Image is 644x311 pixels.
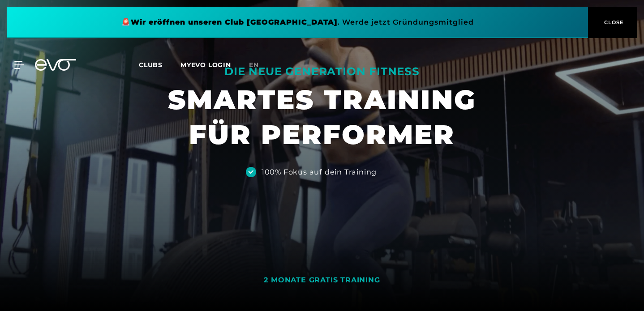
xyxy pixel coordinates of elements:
[262,166,377,177] div: 100% Fokus auf dein Training
[249,60,270,70] a: en
[602,18,624,26] span: CLOSE
[588,7,637,38] button: CLOSE
[249,61,259,69] span: en
[264,276,380,285] div: 2 MONATE GRATIS TRAINING
[180,61,231,69] a: MYEVO LOGIN
[139,60,180,69] a: Clubs
[168,82,476,152] h1: SMARTES TRAINING FÜR PERFORMER
[139,61,163,69] span: Clubs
